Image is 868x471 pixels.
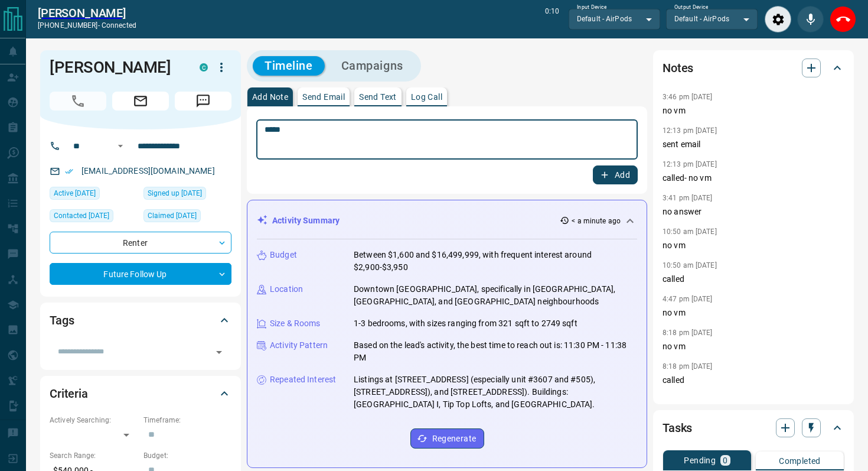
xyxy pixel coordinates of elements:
span: Call [50,92,106,111]
p: called [663,374,844,386]
div: Tue Nov 19 2019 [143,187,231,203]
p: Size & Rooms [270,317,321,330]
p: 10:50 am [DATE] [663,261,717,269]
p: Pending [684,456,716,464]
div: Mute [797,6,824,33]
p: Completed [779,457,821,465]
p: Based on the lead's activity, the best time to reach out is: 11:30 PM - 11:38 PM [354,339,637,364]
p: sent email [663,138,844,151]
label: Input Device [577,4,607,11]
p: no vm [663,239,844,252]
p: 8:18 pm [DATE] [663,362,713,371]
div: Tue Aug 12 2025 [50,187,138,203]
div: Wed Jan 17 2024 [143,209,231,226]
p: 4:47 pm [DATE] [663,295,713,303]
h2: Notes [663,59,693,77]
button: Campaigns [329,56,415,76]
h1: [PERSON_NAME] [50,58,182,77]
span: Claimed [DATE] [148,210,197,222]
p: Listings at [STREET_ADDRESS] (especially unit #3607 and #505), [STREET_ADDRESS]), and [STREET_ADD... [354,373,637,411]
p: 8:41 pm [DATE] [663,396,713,404]
p: 12:13 pm [DATE] [663,160,717,168]
p: Activity Pattern [270,339,328,352]
p: Budget [270,249,297,261]
p: Send Email [302,93,345,101]
p: 3:41 pm [DATE] [663,194,713,202]
div: Criteria [50,379,231,408]
div: Future Follow Up [50,263,231,285]
div: Audio Settings [765,6,791,33]
div: Tasks [663,414,844,442]
div: Notes [663,54,844,82]
div: condos.ca [200,63,208,72]
a: [EMAIL_ADDRESS][DOMAIN_NAME] [81,166,215,176]
a: [PERSON_NAME] [38,6,136,20]
p: no vm [663,105,844,117]
div: End Call [830,6,856,33]
p: Timeframe: [143,415,231,425]
p: 0 [723,456,727,464]
p: Downtown [GEOGRAPHIC_DATA], specifically in [GEOGRAPHIC_DATA], [GEOGRAPHIC_DATA], and [GEOGRAPHIC... [354,283,637,308]
div: Default - AirPods [569,9,660,29]
svg: Email Verified [65,167,73,176]
p: [PHONE_NUMBER] - [38,20,136,31]
p: Budget: [143,450,231,461]
p: 12:13 pm [DATE] [663,126,717,135]
p: Search Range: [50,450,138,461]
div: Tags [50,306,231,334]
p: Log Call [411,93,442,101]
button: Open [211,344,227,360]
p: Actively Searching: [50,415,138,425]
div: Default - AirPods [666,9,758,29]
p: 10:50 am [DATE] [663,228,717,236]
button: Add [593,165,638,184]
span: connected [102,21,136,30]
p: 3:46 pm [DATE] [663,93,713,101]
button: Timeline [253,56,325,76]
p: 0:10 [545,6,559,33]
h2: Tags [50,311,74,330]
span: Active [DATE] [54,187,96,199]
p: 8:18 pm [DATE] [663,329,713,337]
p: Activity Summary [272,215,340,227]
p: called [663,273,844,285]
div: Renter [50,232,231,254]
p: called- no vm [663,172,844,184]
p: Location [270,283,303,295]
span: Signed up [DATE] [148,187,202,199]
p: Between $1,600 and $16,499,999, with frequent interest around $2,900-$3,950 [354,249,637,274]
h2: Tasks [663,418,692,437]
span: Contacted [DATE] [54,210,109,222]
div: Tue Aug 12 2025 [50,209,138,226]
p: Repeated Interest [270,373,336,386]
span: Email [112,92,169,111]
p: no vm [663,307,844,319]
p: Send Text [359,93,397,101]
button: Regenerate [410,428,484,449]
p: < a minute ago [572,216,621,226]
p: 1-3 bedrooms, with sizes ranging from 321 sqft to 2749 sqft [354,317,577,330]
p: Add Note [252,93,288,101]
p: no vm [663,340,844,353]
span: Message [175,92,231,111]
button: Open [113,139,128,153]
div: Activity Summary< a minute ago [257,210,637,232]
h2: Criteria [50,384,88,403]
p: no answer [663,206,844,218]
label: Output Device [674,4,708,11]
